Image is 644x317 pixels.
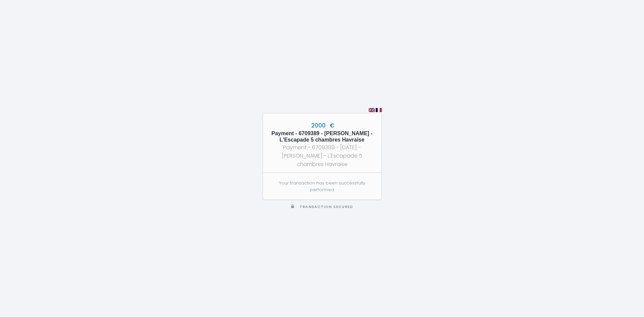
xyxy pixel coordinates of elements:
p: Your transaction has been successfully performed [270,180,374,193]
img: fr.png [376,108,382,112]
span: Transaction secured [300,204,353,209]
span: 2000 € [310,121,334,129]
h5: Payment - 6709389 - [PERSON_NAME] - L'Escapade 5 chambres Havraise [269,130,375,143]
div: Payment - 6709389 - [DATE] - [PERSON_NAME] - L'Escapade 5 chambres Havraise [269,143,375,168]
img: en.png [369,108,375,112]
